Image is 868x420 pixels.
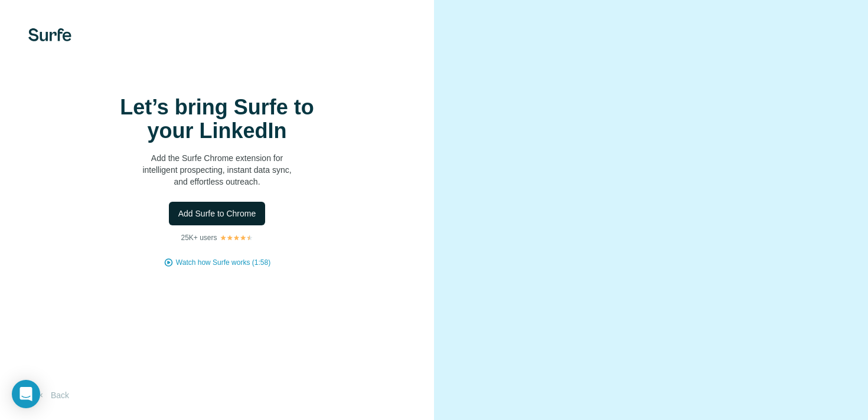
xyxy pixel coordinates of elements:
p: 25K+ users [181,232,217,243]
h1: Let’s bring Surfe to your LinkedIn [99,96,335,143]
span: Add Surfe to Chrome [178,208,256,219]
div: Open Intercom Messenger [12,380,40,408]
img: Rating Stars [220,234,253,241]
button: Add Surfe to Chrome [169,202,266,225]
button: Watch how Surfe works (1:58) [176,257,270,268]
p: Add the Surfe Chrome extension for intelligent prospecting, instant data sync, and effortless out... [99,152,335,188]
button: Back [28,385,77,406]
img: Surfe's logo [28,28,71,41]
